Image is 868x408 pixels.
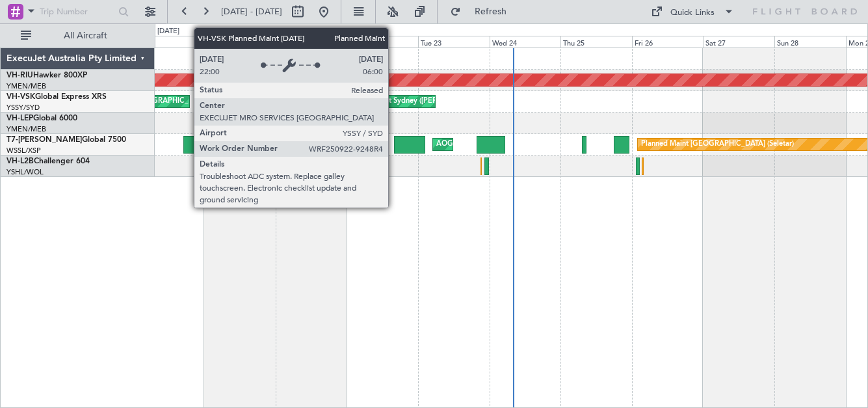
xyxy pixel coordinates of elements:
[7,103,40,113] a: YSSY/SYD
[157,26,179,37] div: [DATE]
[644,1,741,22] button: Quick Links
[7,93,107,101] a: VH-VSKGlobal Express XRS
[7,124,46,134] a: YMEN/MEB
[7,115,77,122] a: VH-LEPGlobal 6000
[7,115,33,122] span: VH-LEP
[7,81,46,91] a: YMEN/MEB
[221,6,282,18] span: [DATE] - [DATE]
[444,1,522,22] button: Refresh
[7,146,41,156] a: WSSL/XSP
[703,36,774,48] div: Sat 27
[57,92,280,111] div: AOG Maint [US_STATE][GEOGRAPHIC_DATA] ([US_STATE] City Intl)
[276,36,347,48] div: Sun 21
[217,135,360,154] div: AOG Maint [GEOGRAPHIC_DATA] (Seletar)
[436,135,582,154] div: AOG Maint London ([GEOGRAPHIC_DATA])
[7,72,87,79] a: VH-RIUHawker 800XP
[34,31,137,40] span: All Aircraft
[418,36,490,48] div: Tue 23
[7,136,82,144] span: T7-[PERSON_NAME]
[7,136,126,144] a: T7-[PERSON_NAME]Global 7500
[204,36,276,48] div: Sat 20
[464,7,518,16] span: Refresh
[670,7,715,20] div: Quick Links
[14,25,141,46] button: All Aircraft
[7,167,44,177] a: YSHL/WOL
[641,135,794,154] div: Planned Maint [GEOGRAPHIC_DATA] (Seletar)
[344,92,495,111] div: Planned Maint Sydney ([PERSON_NAME] Intl)
[774,36,846,48] div: Sun 28
[7,157,90,165] a: VH-L2BChallenger 604
[490,36,561,48] div: Wed 24
[40,2,114,21] input: Trip Number
[7,93,35,101] span: VH-VSK
[347,36,418,48] div: Mon 22
[133,36,204,48] div: Fri 19
[7,157,34,165] span: VH-L2B
[7,72,33,79] span: VH-RIU
[560,36,632,48] div: Thu 25
[632,36,704,48] div: Fri 26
